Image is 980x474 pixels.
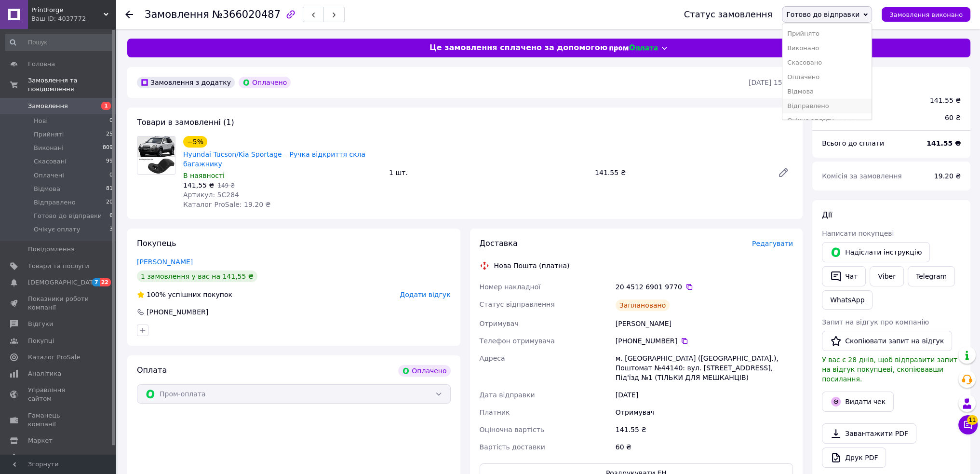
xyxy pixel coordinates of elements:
[614,350,795,386] div: м. [GEOGRAPHIC_DATA] ([GEOGRAPHIC_DATA].), Поштомат №44140: вул. [STREET_ADDRESS], Під'їзд №1 (ТІ...
[147,291,166,298] span: 100%
[749,79,793,86] time: [DATE] 15:16
[137,77,235,88] div: Замовлення з додатку
[889,11,963,18] span: Замовлення виконано
[822,447,886,468] a: Друк PDF
[109,171,113,180] span: 0
[480,337,555,345] span: Телефон отримувача
[939,107,967,128] div: 60 ₴
[958,415,978,434] button: Чат з покупцем11
[882,7,970,22] button: Замовлення виконано
[822,392,894,412] button: Видати чек
[28,411,89,429] span: Гаманець компанії
[822,290,873,310] a: WhatsApp
[930,95,961,105] div: 141.55 ₴
[31,14,116,23] div: Ваш ID: 4037772
[34,171,64,180] span: Оплачені
[183,136,207,148] div: −5%
[400,291,450,298] span: Додати відгук
[92,278,100,286] span: 7
[109,225,113,234] span: 3
[217,182,235,189] span: 149 ₴
[137,239,176,248] span: Покупець
[614,421,795,438] div: 141.55 ₴
[614,315,795,332] div: [PERSON_NAME]
[106,185,113,193] span: 81
[480,426,544,433] span: Оціночна вартість
[106,198,113,207] span: 20
[786,11,859,18] span: Готово до відправки
[616,336,793,346] div: [PHONE_NUMBER]
[480,320,519,327] span: Отримувач
[106,130,113,139] span: 25
[398,365,450,377] div: Оплачено
[967,415,978,425] span: 11
[34,157,67,166] span: Скасовані
[822,356,957,383] span: У вас є 28 днів, щоб відправити запит на відгук покупцеві, скопіювавши посилання.
[822,114,855,122] span: Доставка
[614,404,795,421] div: Отримувач
[183,201,270,208] span: Каталог ProSale: 19.20 ₴
[137,136,175,174] img: Hyundai Tucson/Kia Sportage – Ручка відкриття скла багажнику
[28,262,89,271] span: Товари та послуги
[28,278,99,287] span: [DEMOGRAPHIC_DATA]
[109,117,113,125] span: 0
[614,386,795,404] div: [DATE]
[822,331,952,351] button: Скопіювати запит на відгук
[183,191,239,199] span: Артикул: 5C284
[774,163,793,182] a: Редагувати
[480,408,510,416] span: Платник
[926,139,961,147] b: 141.55 ₴
[146,307,209,317] div: [PHONE_NUMBER]
[239,77,291,88] div: Оплачено
[145,9,209,20] span: Замовлення
[28,245,75,254] span: Повідомлення
[822,423,916,444] a: Завантажити PDF
[480,354,505,362] span: Адреса
[782,84,872,99] li: Відмова
[183,150,365,168] a: Hyundai Tucson/Kia Sportage – Ручка відкриття скла багажнику
[591,166,770,179] div: 141.55 ₴
[34,198,76,207] span: Відправлено
[934,172,961,180] span: 19.20 ₴
[782,99,872,113] li: Відправлено
[822,318,929,326] span: Запит на відгук про компанію
[782,41,872,55] li: Виконано
[28,76,116,94] span: Замовлення та повідомлення
[125,10,133,19] div: Повернутися назад
[137,366,167,375] span: Оплата
[101,102,111,110] span: 1
[616,282,793,292] div: 20 4512 6901 9770
[385,166,591,179] div: 1 шт.
[106,157,113,166] span: 99
[34,130,64,139] span: Прийняті
[137,290,232,299] div: успішних покупок
[5,34,114,51] input: Пошук
[34,185,60,193] span: Відмова
[782,113,872,128] li: Очікує оплату
[212,9,281,20] span: №366020487
[822,172,902,180] span: Комісія за замовлення
[28,320,53,328] span: Відгуки
[100,278,111,286] span: 22
[480,391,535,399] span: Дата відправки
[28,353,80,362] span: Каталог ProSale
[822,230,894,237] span: Написати покупцеві
[137,118,234,127] span: Товари в замовленні (1)
[908,266,955,286] a: Telegram
[480,443,545,451] span: Вартість доставки
[109,212,113,220] span: 6
[28,102,68,110] span: Замовлення
[28,60,55,68] span: Головна
[822,242,930,262] button: Надіслати інструкцію
[480,300,555,308] span: Статус відправлення
[28,453,77,461] span: Налаштування
[183,181,214,189] span: 141,55 ₴
[430,42,607,54] span: Це замовлення сплачено за допомогою
[28,295,89,312] span: Показники роботи компанії
[492,261,572,271] div: Нова Пошта (платна)
[137,271,257,282] div: 1 замовлення у вас на 141,55 ₴
[31,6,104,14] span: PrintForge
[822,210,832,219] span: Дії
[616,299,670,311] div: Заплановано
[782,27,872,41] li: Прийнято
